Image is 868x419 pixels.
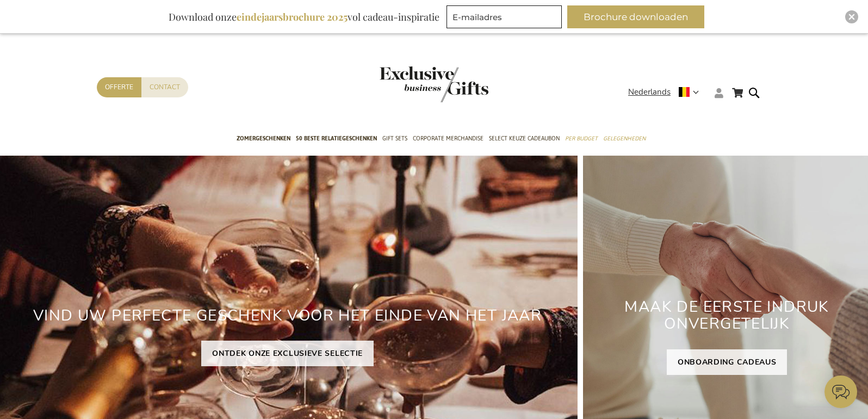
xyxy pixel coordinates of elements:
a: Contact [141,77,188,97]
img: Close [848,14,855,20]
span: Nederlands [628,86,671,98]
div: Nederlands [628,86,706,98]
b: eindejaarsbrochure 2025 [237,10,348,23]
iframe: belco-activator-frame [824,375,857,408]
div: Download onze vol cadeau-inspiratie [164,5,444,28]
span: Corporate Merchandise [413,133,483,144]
img: Exclusive Business gifts logo [380,66,488,102]
form: marketing offers and promotions [447,5,565,32]
span: Zomergeschenken [237,133,290,144]
button: Brochure downloaden [567,5,704,28]
span: Gift Sets [382,133,407,144]
span: Select Keuze Cadeaubon [489,133,560,144]
input: E-mailadres [447,5,562,28]
div: Close [845,10,858,23]
a: ONTDEK ONZE EXCLUSIEVE SELECTIE [201,341,374,366]
a: Offerte [97,77,141,97]
span: Per Budget [565,133,598,144]
span: 50 beste relatiegeschenken [296,133,377,144]
span: Gelegenheden [603,133,646,144]
a: store logo [380,66,434,102]
a: ONBOARDING CADEAUS [667,349,788,375]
